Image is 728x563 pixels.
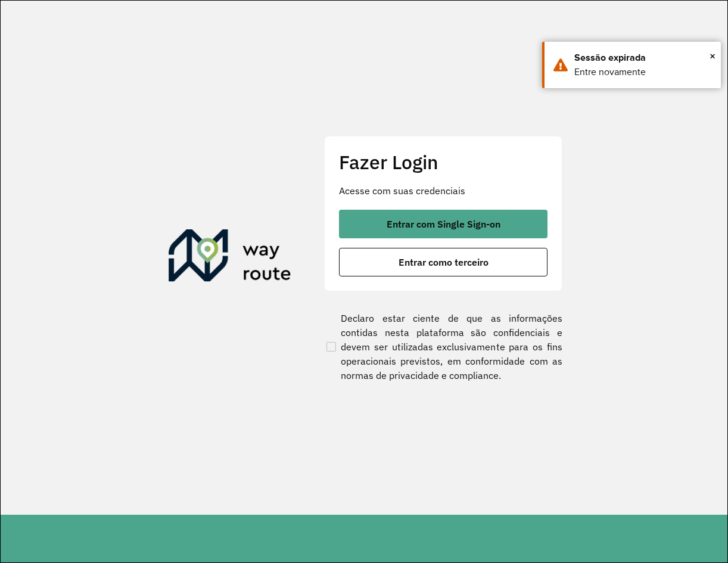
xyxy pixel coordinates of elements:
label: Declaro estar ciente de que as informações contidas nesta plataforma são confidenciais e devem se... [324,311,562,382]
span: Entrar como terceiro [399,257,489,267]
button: button [339,248,547,276]
div: Entre novamente [574,65,712,79]
div: Sessão expirada [574,51,712,65]
p: Acesse com suas credenciais [339,183,547,198]
h2: Fazer Login [339,151,547,173]
img: Roteirizador AmbevTech [169,229,291,287]
span: Entrar com Single Sign-on [387,219,500,229]
button: Close [710,47,715,65]
span: × [710,47,715,65]
button: button [339,210,547,238]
